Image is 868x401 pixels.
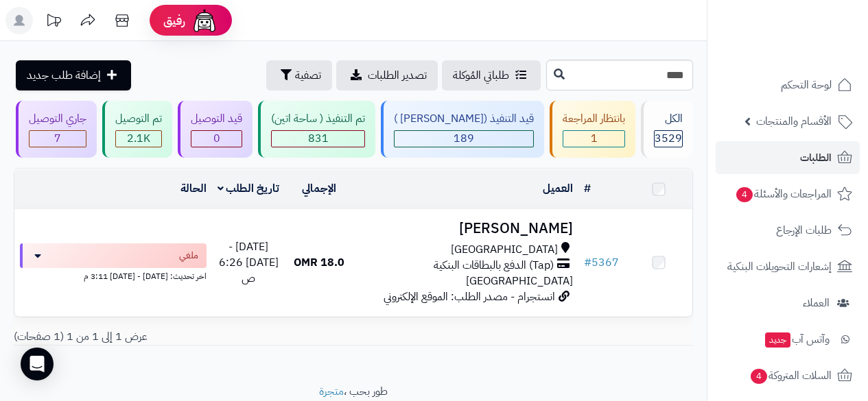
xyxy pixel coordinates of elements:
a: تم التوصيل 2.1K [99,101,175,158]
a: طلباتي المُوكلة [442,60,541,90]
div: 2053 [116,131,161,147]
a: إضافة طلب جديد [16,60,131,90]
span: طلبات الإرجاع [776,221,832,240]
div: 7 [30,131,86,147]
span: ملغي [179,249,198,263]
a: الإجمالي [302,180,336,197]
div: Open Intercom Messenger [21,348,54,380]
span: رفيق [163,12,185,29]
a: المراجعات والأسئلة4 [716,178,860,210]
a: وآتس آبجديد [716,323,860,356]
span: 1 [591,130,598,147]
a: قيد التوصيل 0 [175,101,255,158]
span: إشعارات التحويلات البنكية [727,257,832,276]
a: طلبات الإرجاع [716,214,860,247]
span: (Tap) الدفع بالبطاقات البنكية [434,258,554,274]
span: 189 [454,130,474,147]
span: تصدير الطلبات [368,67,427,84]
div: 1 [563,131,624,147]
a: السلات المتروكة4 [716,359,860,392]
div: اخر تحديث: [DATE] - [DATE] 3:11 م [20,268,207,282]
span: المراجعات والأسئلة [735,184,832,204]
a: لوحة التحكم [716,69,860,101]
a: إشعارات التحويلات البنكية [716,250,860,283]
span: السلات المتروكة [749,366,832,385]
a: #5367 [584,254,619,271]
a: قيد التنفيذ ([PERSON_NAME] ) 189 [378,101,547,158]
a: العملاء [716,287,860,319]
span: 7 [54,130,61,147]
div: قيد التنفيذ ([PERSON_NAME] ) [394,111,534,127]
button: تصفية [266,60,332,90]
span: الأقسام والمنتجات [756,112,832,131]
span: تصفية [295,67,321,84]
div: الكل [654,111,683,127]
div: بانتظار المراجعة [563,111,625,127]
div: جاري التوصيل [29,111,86,127]
span: 831 [308,130,329,147]
a: بانتظار المراجعة 1 [547,101,638,158]
a: الكل3529 [638,101,696,158]
a: تصدير الطلبات [336,60,438,90]
a: تم التنفيذ ( ساحة اتين) 831 [255,101,378,158]
a: الطلبات [716,141,860,174]
h3: [PERSON_NAME] [358,221,573,236]
div: عرض 1 إلى 1 من 1 (1 صفحات) [3,329,353,345]
div: 0 [191,131,242,147]
a: جاري التوصيل 7 [13,101,99,158]
span: لوحة التحكم [781,75,832,95]
div: تم التنفيذ ( ساحة اتين) [271,111,365,127]
div: 831 [272,131,364,147]
span: 2.1K [127,130,150,147]
a: تاريخ الطلب [218,180,280,197]
span: # [584,254,591,271]
span: [DATE] - [DATE] 6:26 ص [219,239,279,287]
span: [GEOGRAPHIC_DATA] [466,273,573,289]
span: 4 [751,369,767,384]
span: 3529 [655,130,682,147]
a: متجرة [319,383,344,400]
span: 4 [736,187,753,202]
span: 0 [213,130,220,147]
span: وآتس آب [764,330,830,349]
a: تحديثات المنصة [36,7,71,38]
div: تم التوصيل [115,111,162,127]
span: الطلبات [800,148,832,167]
img: logo-2.png [775,37,855,66]
span: إضافة طلب جديد [27,67,101,84]
span: العملاء [803,293,830,313]
a: # [584,180,591,197]
span: طلباتي المُوكلة [453,67,509,84]
span: انستجرام - مصدر الطلب: الموقع الإلكتروني [384,289,555,305]
div: قيد التوصيل [191,111,242,127]
img: ai-face.png [191,7,218,34]
div: 189 [395,131,533,147]
a: العميل [543,180,573,197]
a: الحالة [180,180,207,197]
span: جديد [765,332,790,348]
span: 18.0 OMR [294,254,344,271]
span: [GEOGRAPHIC_DATA] [451,242,558,258]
